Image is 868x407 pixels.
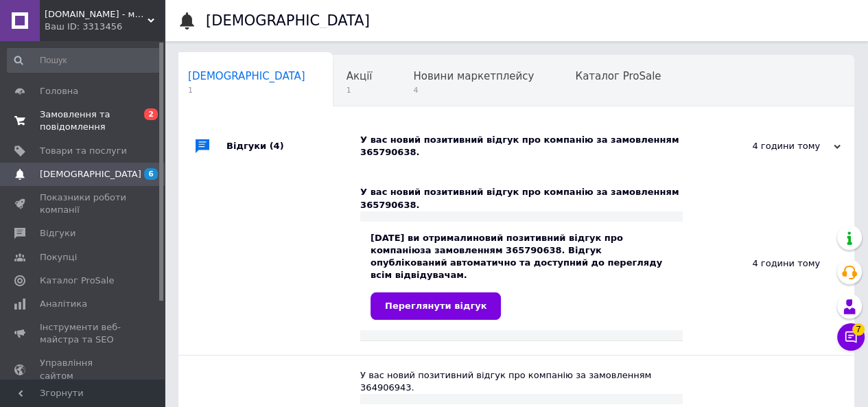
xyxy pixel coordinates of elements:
[347,85,373,95] span: 1
[837,323,865,351] button: Чат з покупцем7
[703,140,841,152] div: 4 години тому
[413,70,534,82] span: Новини маркетплейсу
[371,232,672,320] div: [DATE] ви отримали за замовленням 365790638. Відгук опублікований автоматично та доступний до пер...
[7,48,162,73] input: Пошук
[683,172,854,354] div: 4 години тому
[40,321,127,346] span: Інструменти веб-майстра та SEO
[40,168,141,181] span: [DEMOGRAPHIC_DATA]
[40,145,127,157] span: Товари та послуги
[40,85,78,97] span: Головна
[40,191,127,216] span: Показники роботи компанії
[40,108,127,133] span: Замовлення та повідомлення
[852,323,865,336] span: 7
[45,8,148,21] span: Caswear.store - магазин одягу та взуття
[360,134,703,159] div: У вас новий позитивний відгук про компанію за замовленням 365790638.
[40,298,87,310] span: Аналітика
[360,369,683,394] div: У вас новий позитивний відгук про компанію за замовленням 364906943.
[144,108,158,120] span: 2
[360,186,683,211] div: У вас новий позитивний відгук про компанію за замовленням 365790638.
[385,301,486,311] span: Переглянути відгук
[347,70,373,82] span: Акції
[226,120,360,172] div: Відгуки
[40,251,77,264] span: Покупці
[40,275,114,287] span: Каталог ProSale
[371,233,623,255] b: новий позитивний відгук про компанію
[270,141,284,151] span: (4)
[371,292,501,320] a: Переглянути відгук
[413,85,534,95] span: 4
[40,357,127,382] span: Управління сайтом
[45,21,165,33] div: Ваш ID: 3313456
[188,70,305,82] span: [DEMOGRAPHIC_DATA]
[575,70,661,82] span: Каталог ProSale
[188,85,305,95] span: 1
[144,168,158,180] span: 6
[206,12,370,29] h1: [DEMOGRAPHIC_DATA]
[40,227,75,240] span: Відгуки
